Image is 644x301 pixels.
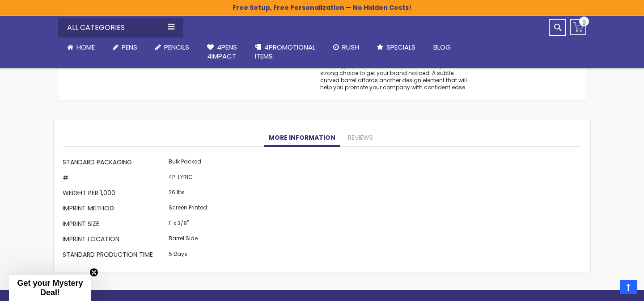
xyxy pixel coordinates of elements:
[166,248,209,263] td: 5 Days
[570,19,586,35] a: 0
[9,275,91,301] div: Get your Mystery Deal!Close teaser
[166,171,209,186] td: 4P-LYRIC
[582,18,586,27] span: 0
[58,38,104,57] a: Home
[324,38,368,57] a: Rush
[63,171,166,186] th: #
[76,42,95,52] span: Home
[166,187,209,202] td: 26 lbs.
[264,129,340,147] a: More Information
[255,42,315,61] span: 4PROMOTIONAL ITEMS
[368,38,424,57] a: Specials
[246,38,324,67] a: 4PROMOTIONALITEMS
[63,248,166,263] th: Standard Production Time
[104,38,146,57] a: Pens
[63,187,166,202] th: Weight per 1,000
[386,42,415,52] span: Specials
[424,38,460,57] a: Blog
[343,129,377,147] a: Reviews
[17,279,83,297] span: Get your Mystery Deal!
[164,42,189,52] span: Pencils
[320,55,469,92] div: The chunky matte click-top style, paired with the full-bodied grip, makes this Custom Souvenir® L...
[63,233,166,248] th: Imprint Location
[122,42,137,52] span: Pens
[433,42,451,52] span: Blog
[166,233,209,248] td: Barrel Side
[198,38,246,67] a: 4Pens4impact
[58,18,183,38] div: All Categories
[146,38,198,57] a: Pencils
[166,217,209,232] td: 1" x 3/8"
[570,277,644,301] iframe: Google Customer Reviews
[342,42,359,52] span: Rush
[166,202,209,217] td: Screen Printed
[207,42,237,61] span: 4Pens 4impact
[166,156,209,171] td: Bulk Packed
[63,156,166,171] th: Standard Packaging
[63,202,166,217] th: Imprint Method
[89,268,98,277] button: Close teaser
[63,217,166,232] th: Imprint Size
